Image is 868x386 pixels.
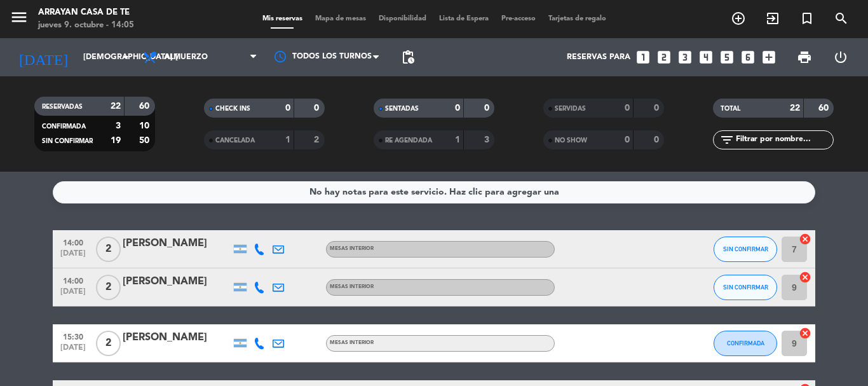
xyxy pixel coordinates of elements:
[38,19,134,32] div: jueves 9. octubre - 14:05
[677,49,693,65] i: looks_3
[719,49,735,65] i: looks_5
[314,135,322,144] strong: 2
[484,135,492,144] strong: 3
[330,246,374,251] span: MESAS INTERIOR
[833,50,848,65] i: power_settings_new
[799,233,811,245] i: cancel
[542,15,613,22] span: Tarjetas de regalo
[740,49,756,65] i: looks_6
[797,50,812,65] span: print
[635,49,651,65] i: looks_one
[57,343,89,358] span: [DATE]
[309,185,559,200] div: No hay notas para este servicio. Haz clic para agregar una
[818,104,831,113] strong: 60
[42,138,93,144] span: SIN CONFIRMAR
[10,43,77,71] i: [DATE]
[57,249,89,264] span: [DATE]
[256,15,309,22] span: Mis reservas
[139,102,152,111] strong: 60
[790,104,800,113] strong: 22
[111,102,121,111] strong: 22
[761,49,777,65] i: add_box
[799,11,815,26] i: turned_in_not
[484,104,492,113] strong: 0
[799,271,811,284] i: cancel
[731,11,746,26] i: add_circle_outline
[714,331,777,356] button: CONFIRMADA
[123,235,231,252] div: [PERSON_NAME]
[799,327,811,340] i: cancel
[285,135,290,144] strong: 1
[385,137,432,144] span: RE AGENDADA
[42,123,86,130] span: CONFIRMADA
[139,121,152,130] strong: 10
[285,104,290,113] strong: 0
[625,135,630,144] strong: 0
[57,287,89,302] span: [DATE]
[834,11,849,26] i: search
[765,11,780,26] i: exit_to_app
[822,38,858,76] div: LOG OUT
[96,237,121,262] span: 2
[555,106,586,112] span: SERVIDAS
[123,329,231,346] div: [PERSON_NAME]
[385,106,419,112] span: SENTADAS
[654,135,661,144] strong: 0
[433,15,495,22] span: Lista de Espera
[656,49,672,65] i: looks_two
[215,137,255,144] span: CANCELADA
[455,104,460,113] strong: 0
[567,53,630,62] span: Reservas para
[57,329,89,343] span: 15:30
[10,8,29,31] button: menu
[625,104,630,113] strong: 0
[714,237,777,262] button: SIN CONFIRMAR
[118,50,133,65] i: arrow_drop_down
[111,136,121,145] strong: 19
[139,136,152,145] strong: 50
[555,137,587,144] span: NO SHOW
[123,273,231,290] div: [PERSON_NAME]
[96,331,121,356] span: 2
[38,6,134,19] div: Arrayan Casa de Te
[455,135,460,144] strong: 1
[400,50,416,65] span: pending_actions
[10,8,29,27] i: menu
[495,15,542,22] span: Pre-acceso
[698,49,714,65] i: looks_4
[215,106,250,112] span: CHECK INS
[719,132,735,148] i: filter_list
[309,15,372,22] span: Mapa de mesas
[654,104,661,113] strong: 0
[57,273,89,287] span: 14:00
[96,275,121,300] span: 2
[372,15,433,22] span: Disponibilidad
[723,245,768,252] span: SIN CONFIRMAR
[330,284,374,289] span: MESAS INTERIOR
[714,275,777,300] button: SIN CONFIRMAR
[727,340,764,347] span: CONFIRMADA
[42,104,83,110] span: RESERVADAS
[57,235,89,249] span: 14:00
[314,104,322,113] strong: 0
[116,121,121,130] strong: 3
[735,133,833,147] input: Filtrar por nombre...
[330,340,374,345] span: MESAS INTERIOR
[721,106,740,112] span: TOTAL
[164,53,208,62] span: Almuerzo
[723,284,768,291] span: SIN CONFIRMAR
